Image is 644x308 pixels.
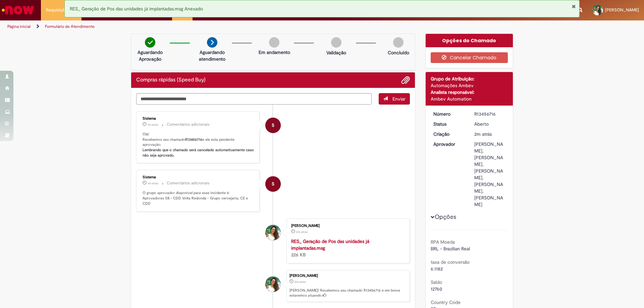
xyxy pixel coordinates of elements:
img: img-circle-grey.png [393,37,404,48]
b: Country Code [431,299,461,305]
dt: Aprovador [428,141,470,147]
div: R13456716 [474,111,505,117]
h2: Compras rápidas (Speed Buy) Histórico de tíquete [136,77,206,83]
img: ServiceNow [1,3,35,17]
div: Grupo de Atribuição: [431,75,508,82]
time: 28/08/2025 10:35:18 [296,230,308,234]
li: Mariah Marques Da Costa [136,270,410,302]
small: Comentários adicionais [167,122,210,127]
span: Requisições [46,7,69,13]
span: BRL - Brazilian Real [431,246,470,252]
span: S [272,117,274,133]
span: 2m atrás [294,280,306,284]
div: System [265,118,281,133]
p: Olá! Recebemos seu chamado e ele esta pendente aprovação. [143,132,254,158]
b: RPA Moeda [431,239,455,245]
time: 28/08/2025 10:35:30 [148,181,158,185]
div: Mariah Marques Da Costa [265,276,281,292]
span: 6.1182 [431,266,443,272]
p: Aguardando atendimento [196,49,228,62]
span: RES_ Geração de Pos das unidades já implantadas.msg Anexado [70,6,203,12]
div: Analista responsável: [431,89,508,96]
b: Lembrando que o chamado será cancelado automaticamente caso não seja aprovado. [143,147,255,158]
span: Enviar [392,96,406,102]
button: Fechar Notificação [572,4,576,9]
time: 28/08/2025 10:35:21 [474,131,492,137]
dt: Status [428,121,470,127]
a: Página inicial [7,24,31,29]
div: Mariah Marques Da Costa [265,225,281,240]
img: arrow-next.png [207,37,217,48]
div: 28/08/2025 10:35:21 [474,131,505,137]
span: 12760 [431,286,442,292]
dt: Criação [428,131,470,137]
a: Formulário de Atendimento [45,24,95,29]
button: Adicionar anexos [401,76,410,84]
b: Saldo [431,279,442,285]
div: [PERSON_NAME] [291,224,403,228]
div: Ambev Automation [431,96,508,102]
b: taxa de conversão [431,259,470,265]
img: img-circle-grey.png [331,37,341,48]
p: [PERSON_NAME]! Recebemos seu chamado R13456716 e em breve estaremos atuando. [289,288,406,298]
div: Automações Ambev [431,82,508,89]
div: Aberto [474,121,505,127]
ul: Trilhas de página [5,20,424,33]
small: Comentários adicionais [167,180,210,186]
b: R13456716 [185,137,202,142]
img: img-circle-grey.png [269,37,279,48]
div: [PERSON_NAME], [PERSON_NAME], [PERSON_NAME], [PERSON_NAME], [PERSON_NAME] [474,141,505,208]
img: check-circle-green.png [145,37,155,48]
div: Sistema [143,175,254,179]
div: Sistema [143,117,254,121]
span: S [272,176,274,192]
span: 1m atrás [148,181,158,185]
div: [PERSON_NAME] [289,274,406,278]
p: Concluído [388,49,409,56]
p: Em andamento [259,49,290,56]
textarea: Digite sua mensagem aqui... [136,93,372,105]
p: O grupo aprovador disponível para esse incidente é: Aprovadores SB - CDD Volta Redonda - Grupo ce... [143,190,254,206]
button: Cancelar Chamado [431,52,508,63]
div: System [265,176,281,192]
button: Enviar [379,93,410,105]
div: Opções do Chamado [426,34,513,47]
a: RES_ Geração de Pos das unidades já implantadas.msg [291,238,369,251]
p: Validação [326,49,346,56]
dt: Número [428,111,470,117]
span: [PERSON_NAME] [605,7,639,13]
time: 28/08/2025 10:35:21 [294,280,306,284]
p: Aguardando Aprovação [134,49,166,62]
span: 2m atrás [474,131,492,137]
div: 226 KB [291,238,403,258]
span: 2m atrás [296,230,308,234]
time: 28/08/2025 10:35:32 [148,123,158,127]
span: 1m atrás [148,123,158,127]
